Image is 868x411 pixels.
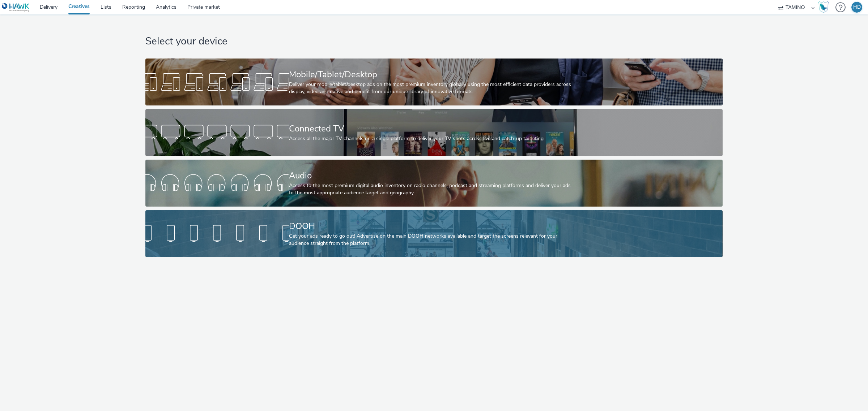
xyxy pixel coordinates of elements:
a: Connected TVAccess all the major TV channels on a single platform to deliver your TV spots across... [145,109,722,156]
div: Access all the major TV channels on a single platform to deliver your TV spots across live and ca... [289,135,576,142]
div: Deliver your mobile/tablet/desktop ads on the most premium inventory globally using the most effi... [289,81,576,96]
div: Mobile/Tablet/Desktop [289,68,576,81]
div: Connected TV [289,122,576,135]
div: DOOH [289,220,576,233]
div: HD [853,2,861,13]
a: Hawk Academy [818,1,832,13]
div: Get your ads ready to go out! Advertise on the main DOOH networks available and target the screen... [289,233,576,247]
h1: Select your device [145,35,722,48]
a: Mobile/Tablet/DesktopDeliver your mobile/tablet/desktop ads on the most premium inventory globall... [145,59,722,105]
img: undefined Logo [2,3,30,12]
div: Access to the most premium digital audio inventory on radio channels, podcast and streaming platf... [289,182,576,197]
img: Hawk Academy [818,1,829,13]
a: AudioAccess to the most premium digital audio inventory on radio channels, podcast and streaming ... [145,160,722,207]
div: Audio [289,169,576,182]
a: DOOHGet your ads ready to go out! Advertise on the main DOOH networks available and target the sc... [145,210,722,257]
